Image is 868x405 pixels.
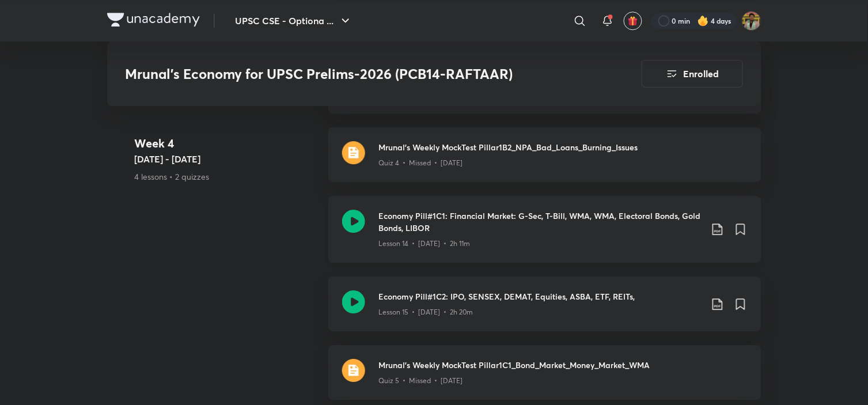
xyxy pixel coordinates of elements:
img: Company Logo [107,13,200,27]
h4: Week 4 [135,135,319,153]
a: quizMrunal's Weekly MockTest Pillar1B2_NPA_Bad_Loans_Burning_IssuesQuiz 4 • Missed • [DATE] [328,127,761,196]
p: Lesson 14 • [DATE] • 2h 11m [379,239,471,249]
p: 4 lessons • 2 quizzes [135,171,319,183]
h3: Mrunal's Weekly MockTest Pillar1C1_Bond_Market_Money_Market_WMA [379,359,748,371]
h3: Economy Pill#1C2: IPO, SENSEX, DEMAT, Equities, ASBA, ETF, REITs, [379,290,702,302]
p: Quiz 4 • Missed • [DATE] [379,158,463,168]
h3: Mrunal's Weekly MockTest Pillar1B2_NPA_Bad_Loans_Burning_Issues [379,141,748,153]
a: Economy Pill#1C2: IPO, SENSEX, DEMAT, Equities, ASBA, ETF, REITs,Lesson 15 • [DATE] • 2h 20m [328,277,761,345]
img: quiz [342,359,365,382]
h3: Economy Pill#1C1: Financial Market: G-Sec, T-Bill, WMA, WMA, Electoral Bonds, Gold Bonds, LIBOR [379,210,702,234]
img: quiz [342,141,365,164]
a: Economy Pill#1C1: Financial Market: G-Sec, T-Bill, WMA, WMA, Electoral Bonds, Gold Bonds, LIBORLe... [328,196,761,277]
button: avatar [624,12,642,30]
p: Quiz 5 • Missed • [DATE] [379,376,463,386]
button: Enrolled [642,60,743,88]
img: streak [698,15,709,27]
h5: [DATE] - [DATE] [135,153,319,166]
img: Akshat Tiwari [742,11,761,31]
img: avatar [628,16,638,26]
button: UPSC CSE - Optiona ... [229,9,359,32]
h3: Mrunal’s Economy for UPSC Prelims-2026 (PCB14-RAFTAAR) [126,66,577,82]
p: Lesson 15 • [DATE] • 2h 20m [379,307,473,317]
a: Company Logo [107,13,200,29]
